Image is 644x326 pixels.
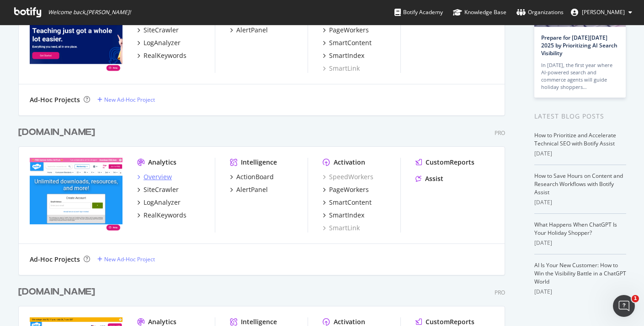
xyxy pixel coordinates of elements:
[534,239,626,247] div: [DATE]
[323,172,373,181] a: SpeedWorkers
[632,295,639,302] span: 1
[137,51,186,60] a: RealKeywords
[323,198,372,207] a: SmartContent
[144,38,181,47] div: LogAnalyzer
[425,174,443,183] div: Assist
[534,198,626,207] div: [DATE]
[329,185,369,194] div: PageWorkers
[426,158,474,167] div: CustomReports
[495,129,505,137] div: Pro
[564,5,639,20] button: [PERSON_NAME]
[323,185,369,194] a: PageWorkers
[97,255,155,263] a: New Ad-Hoc Project
[541,34,617,57] a: Prepare for [DATE][DATE] 2025 by Prioritizing AI Search Visibility
[144,26,179,35] div: SiteCrawler
[323,51,364,60] a: SmartIndex
[394,8,443,17] div: Botify Academy
[329,51,364,60] div: SmartIndex
[30,158,122,232] img: twinkl.co.uk
[453,8,506,17] div: Knowledge Base
[144,211,186,220] div: RealKeywords
[323,38,372,47] a: SmartContent
[516,8,564,17] div: Organizations
[534,288,626,296] div: [DATE]
[534,111,626,121] div: Latest Blog Posts
[30,255,80,264] div: Ad-Hoc Projects
[613,295,635,317] iframe: Intercom live chat
[18,126,99,139] a: [DOMAIN_NAME]
[230,185,268,194] a: AlertPanel
[541,62,619,91] div: In [DATE], the first year where AI-powered search and commerce agents will guide holiday shoppers…
[30,95,80,104] div: Ad-Hoc Projects
[137,211,186,220] a: RealKeywords
[137,185,179,194] a: SiteCrawler
[534,150,626,158] div: [DATE]
[144,185,179,194] div: SiteCrawler
[329,26,369,35] div: PageWorkers
[144,198,181,207] div: LogAnalyzer
[415,158,474,167] a: CustomReports
[323,26,369,35] a: PageWorkers
[144,51,186,60] div: RealKeywords
[104,255,155,263] div: New Ad-Hoc Project
[323,64,360,73] a: SmartLink
[534,261,626,285] a: AI Is Your New Customer: How to Win the Visibility Battle in a ChatGPT World
[534,131,616,147] a: How to Prioritize and Accelerate Technical SEO with Botify Assist
[97,96,155,103] a: New Ad-Hoc Project
[48,9,131,16] span: Welcome back, [PERSON_NAME] !
[137,38,181,47] a: LogAnalyzer
[104,96,155,103] div: New Ad-Hoc Project
[236,172,274,181] div: ActionBoard
[241,158,277,167] div: Intelligence
[230,172,274,181] a: ActionBoard
[137,172,172,181] a: Overview
[323,211,364,220] a: SmartIndex
[236,26,268,35] div: AlertPanel
[334,158,365,167] div: Activation
[329,38,372,47] div: SmartContent
[329,198,372,207] div: SmartContent
[323,223,360,233] a: SmartLink
[18,126,95,139] div: [DOMAIN_NAME]
[144,172,172,181] div: Overview
[534,172,623,196] a: How to Save Hours on Content and Research Workflows with Botify Assist
[534,221,617,237] a: What Happens When ChatGPT Is Your Holiday Shopper?
[18,285,99,299] a: [DOMAIN_NAME]
[148,158,176,167] div: Analytics
[230,26,268,35] a: AlertPanel
[137,26,179,35] a: SiteCrawler
[329,211,364,220] div: SmartIndex
[582,8,625,16] span: Ruth Everett
[495,289,505,296] div: Pro
[236,185,268,194] div: AlertPanel
[137,198,181,207] a: LogAnalyzer
[18,285,95,299] div: [DOMAIN_NAME]
[415,174,443,183] a: Assist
